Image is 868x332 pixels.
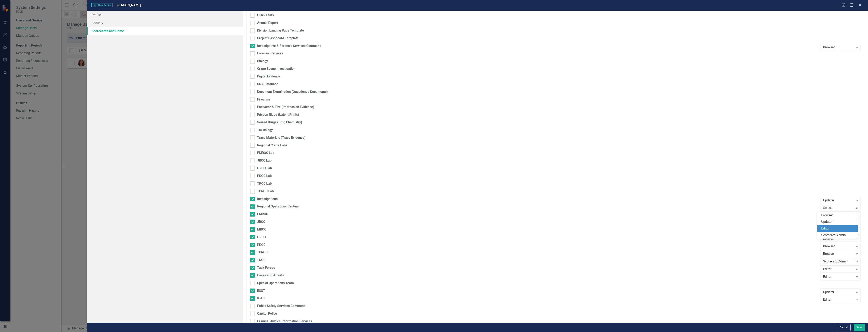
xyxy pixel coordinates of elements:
[257,97,270,102] div: Firearms
[257,51,283,56] div: Forensic Services
[854,324,865,331] button: Save
[257,59,268,63] div: Biology
[257,105,314,109] div: Footwear & Tire (Impression Evidence)
[257,227,266,232] div: MROC
[91,3,112,7] span: User Profile
[257,128,273,132] div: Toxicology
[257,151,274,155] div: FMROC Lab
[257,235,266,240] div: OROC
[87,11,243,19] a: Profile
[257,21,278,25] div: Annual Report
[117,3,141,7] span: [PERSON_NAME]
[257,243,265,247] div: PROC
[257,304,306,308] div: Public Safety Services Command
[257,258,265,262] div: TROC
[257,220,265,224] div: JROC
[823,244,854,248] div: Browser
[257,289,265,293] div: ESST
[823,290,854,294] div: Updater
[257,44,321,48] div: Investigative & Forensic Services Command
[823,267,854,272] div: Editor
[837,324,851,331] button: Cancel
[257,273,284,278] div: Cases and Arrests
[257,90,328,94] div: Document Examination (Questioned Documents)
[823,259,854,264] div: Scorecard Admin
[257,36,299,41] div: Project Dashboard Template
[257,204,299,209] div: Regional Operations Centers
[257,250,267,255] div: TBROC
[257,135,306,140] div: Trace Materials (Trace Evidence)
[257,158,272,163] div: JROC Lab
[257,189,274,194] div: TBROC Lab
[257,82,278,87] div: DNA Database
[821,226,855,231] div: Editor
[257,120,302,125] div: Seized Drugs (Drug Chemistry)
[823,252,854,256] div: Browser
[87,19,243,27] a: Security
[823,297,854,302] div: Editor
[257,319,312,324] div: Criminal Justice Information Services
[257,28,304,33] div: Division Landing Page Template
[257,174,272,178] div: PROC Lab
[257,112,299,117] div: Friction Ridge (Latent Prints)
[257,143,287,148] div: Regional Crime Labs
[257,67,295,71] div: Crime Scene Investigation
[257,311,277,316] div: Capitol Police
[823,275,854,279] div: Editor
[823,45,854,50] div: Browser
[257,74,280,79] div: Digital Evidence
[257,13,274,18] div: Quick Stats
[257,166,272,171] div: OROC Lab
[821,220,855,224] div: Updater
[257,296,264,301] div: ICAC
[257,212,268,217] div: FMROC
[823,198,854,203] div: Updater
[821,213,855,218] div: Browser
[257,197,278,201] div: Investigations
[257,281,294,285] div: Special Operations Team
[821,233,855,238] div: Scorecard Admin
[257,181,272,186] div: TROC Lab
[257,265,275,270] div: Task Forces
[87,27,243,35] a: Scorecards and Home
